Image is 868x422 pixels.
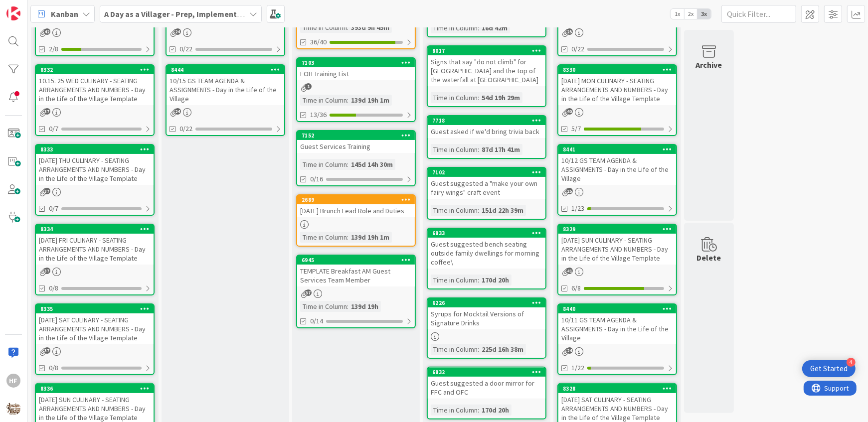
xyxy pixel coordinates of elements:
div: [DATE] SAT CULINARY - SEATING ARRANGEMENTS AND NUMBERS - Day in the Life of the Village Template [36,313,154,344]
div: 6832 [432,369,545,376]
div: 8329 [563,226,676,233]
div: Archive [696,59,722,71]
div: 2689[DATE] Brunch Lead Role and Duties [297,195,415,217]
div: 8441 [558,145,676,154]
div: Delete [697,252,721,264]
div: HF [6,374,20,388]
div: [DATE] THU CULINARY - SEATING ARRANGEMENTS AND NUMBERS - Day in the Life of the Village Template [36,154,154,185]
div: 8444 [171,66,284,73]
span: 40 [566,108,573,115]
div: 844410/15 GS TEAM AGENDA & ASSIGNMENTS - Day in the Life of the Village [167,65,284,105]
div: Get Started [810,364,848,374]
div: 10.15. 25 WED CULINARY - SEATING ARRANGEMENTS AND NUMBERS - Day in the Life of the Village Template [36,74,154,105]
span: 2/8 [49,44,58,54]
div: 8332 [36,65,154,74]
div: 8017 [432,47,545,54]
div: Time in Column [431,205,478,216]
span: 24 [174,28,181,35]
div: Time in Column [431,144,478,155]
div: 16d 42m [479,22,510,33]
div: 139d 19h 1m [348,95,392,106]
span: 1 [305,83,312,90]
div: 7103 [297,58,415,67]
span: 41 [566,268,573,274]
img: avatar [6,402,20,416]
span: : [347,159,348,170]
div: 8440 [558,304,676,313]
span: : [478,22,479,33]
span: 37 [44,268,50,274]
div: Syrups for Mocktail Versions of Signature Drinks [428,307,545,329]
div: 8017 [428,46,545,55]
div: 145d 14h 30m [348,159,395,170]
span: 25 [566,28,573,35]
span: 13/36 [310,110,327,120]
div: 8329 [558,225,676,234]
span: : [478,205,479,216]
span: 0/22 [571,44,584,54]
span: 3x [697,9,711,19]
div: 844010/11 GS TEAM AGENDA & ASSIGNMENTS - Day in the Life of the Village [558,304,676,344]
div: 8336 [36,384,154,393]
div: 10/12 GS TEAM AGENDA & ASSIGNMENTS - Day in the Life of the Village [558,154,676,185]
div: 7152 [297,131,415,140]
div: 8334 [36,225,154,234]
span: Support [21,1,45,13]
span: 1/22 [571,363,584,373]
div: 54d 19h 29m [479,92,522,103]
div: 6226 [432,299,545,306]
div: 6945TEMPLATE Breakfast AM Guest Services Team Member [297,256,415,286]
div: 8335 [36,304,154,313]
div: Time in Column [431,92,478,103]
div: Time in Column [300,301,347,312]
div: Time in Column [300,232,347,243]
div: 7102Guest suggested a "make your own fairy wings" craft event [428,168,545,199]
div: 8335[DATE] SAT CULINARY - SEATING ARRANGEMENTS AND NUMBERS - Day in the Life of the Village Template [36,304,154,344]
div: 8328 [563,385,676,392]
div: 6833Guest suggested bench seating outside family dwellings for morning coffee\ [428,229,545,269]
span: 0/7 [49,124,58,134]
span: : [478,275,479,285]
div: 139d 19h 1m [348,232,392,243]
span: 5/7 [571,124,581,134]
div: 7718 [432,117,545,124]
span: 1/23 [571,203,584,214]
div: 844110/12 GS TEAM AGENDA & ASSIGNMENTS - Day in the Life of the Village [558,145,676,185]
div: 7152 [302,132,415,139]
div: 10/11 GS TEAM AGENDA & ASSIGNMENTS - Day in the Life of the Village [558,313,676,344]
div: Guest suggested bench seating outside family dwellings for morning coffee\ [428,238,545,269]
span: 37 [305,289,312,296]
span: 37 [44,188,50,194]
div: 8333 [36,145,154,154]
div: Time in Column [431,344,478,355]
span: Kanban [51,8,78,20]
span: 0/8 [49,283,58,293]
div: Open Get Started checklist, remaining modules: 4 [802,360,856,377]
div: Guest suggested a "make your own fairy wings" craft event [428,177,545,199]
span: 25 [566,188,573,194]
div: 8441 [563,146,676,153]
div: 7718Guest asked if we'd bring trivia back [428,116,545,138]
span: 0/14 [310,316,323,326]
div: Guest suggested a door mirror for FFC and OFC [428,377,545,399]
span: 0/16 [310,174,323,184]
div: 8333 [40,146,154,153]
div: Guest Services Training [297,140,415,153]
div: 7103 [302,59,415,66]
div: Time in Column [300,95,347,106]
span: 6/8 [571,283,581,293]
div: 6945 [297,256,415,265]
div: 8333[DATE] THU CULINARY - SEATING ARRANGEMENTS AND NUMBERS - Day in the Life of the Village Template [36,145,154,185]
div: Signs that say "do not climb" for [GEOGRAPHIC_DATA] and the top of the waterfall at [GEOGRAPHIC_D... [428,55,545,86]
div: 8444 [167,65,284,74]
span: 0/22 [179,124,192,134]
div: Time in Column [431,22,478,33]
div: 170d 20h [479,275,512,285]
div: [DATE] MON CULINARY - SEATING ARRANGEMENTS AND NUMBERS - Day in the Life of the Village Template [558,74,676,105]
div: 6226 [428,298,545,307]
div: [DATE] Brunch Lead Role and Duties [297,204,415,217]
div: 170d 20h [479,405,512,416]
div: [DATE] SUN CULINARY - SEATING ARRANGEMENTS AND NUMBERS - Day in the Life of the Village Template [558,234,676,265]
span: : [347,301,348,312]
div: 8330 [558,65,676,74]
